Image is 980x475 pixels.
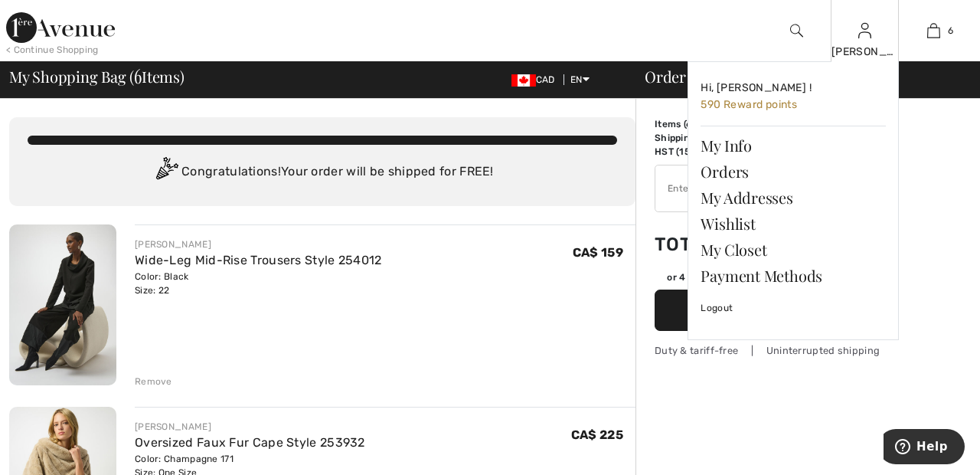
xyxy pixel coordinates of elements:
span: Hi, [PERSON_NAME] ! [701,81,812,94]
div: [PERSON_NAME] [135,420,365,434]
img: My Bag [927,21,940,40]
div: Congratulations! Your order will be shipped for FREE! [28,157,617,188]
a: Wide-Leg Mid-Rise Trousers Style 254012 [135,253,382,267]
a: Sign In [858,23,871,38]
span: CA$ 159 [573,245,623,260]
span: CA$ 225 [571,427,623,442]
a: Hi, [PERSON_NAME] ! 590 Reward points [701,74,886,120]
img: My Info [858,21,871,40]
td: Total [655,218,733,270]
td: HST (15%) [655,145,733,159]
button: Proceed to Summary [655,290,884,331]
span: 6 [948,24,953,38]
span: 6 [134,65,142,85]
td: Shipping [655,131,733,145]
span: EN [570,74,590,85]
div: [PERSON_NAME] [831,44,899,60]
a: Oversized Faux Fur Cape Style 253932 [135,435,365,450]
iframe: Opens a widget where you can find more information [884,429,965,467]
div: Order Summary [626,69,971,84]
a: My Info [701,133,886,159]
div: Remove [135,375,172,388]
div: Color: Black Size: 22 [135,270,382,297]
a: Payment Methods [701,263,886,289]
img: Canadian Dollar [511,74,536,87]
img: search the website [790,21,803,40]
a: Logout [701,289,886,327]
input: Promo code [655,165,841,211]
a: My Addresses [701,185,886,211]
div: or 4 payments ofCA$ 384.10withSezzle Click to learn more about Sezzle [655,270,884,290]
span: My Shopping Bag ( Items) [9,69,185,84]
div: < Continue Shopping [6,43,99,57]
div: or 4 payments of with [667,270,884,284]
a: 6 [900,21,967,40]
span: 590 Reward points [701,98,797,111]
a: Wishlist [701,211,886,237]
img: 1ère Avenue [6,12,115,43]
img: Wide-Leg Mid-Rise Trousers Style 254012 [9,224,116,385]
a: Orders [701,159,886,185]
div: Duty & tariff-free | Uninterrupted shipping [655,343,884,358]
a: My Closet [701,237,886,263]
div: [PERSON_NAME] [135,237,382,251]
img: Congratulation2.svg [151,157,181,188]
td: Items ( ) [655,117,733,131]
span: CAD [511,74,561,85]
